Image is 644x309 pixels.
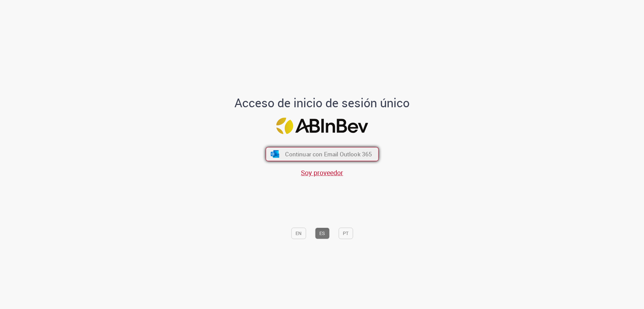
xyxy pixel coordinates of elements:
[338,228,353,239] button: PT
[315,228,329,239] button: ES
[291,228,306,239] button: EN
[266,147,379,161] button: ícone Azure/Microsoft 360 Continuar con Email Outlook 365
[270,150,280,158] img: ícone Azure/Microsoft 360
[301,168,343,177] a: Soy proveedor
[276,118,368,134] img: Logo ABInBev
[285,150,372,158] span: Continuar con Email Outlook 365
[229,96,415,110] h1: Acceso de inicio de sesión único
